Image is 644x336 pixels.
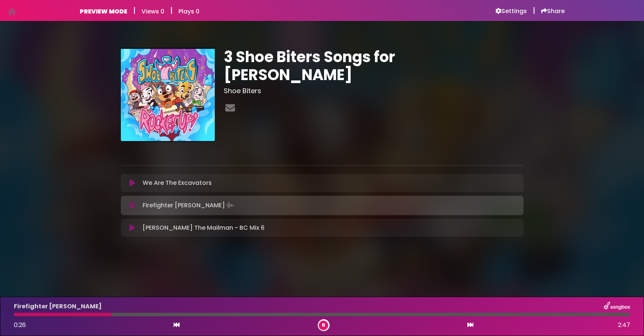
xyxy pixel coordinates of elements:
[178,8,199,15] h6: Plays 0
[143,178,212,187] p: We Are The Excavators
[143,223,265,232] p: [PERSON_NAME] The Mailman - BC Mix 6
[495,7,527,15] a: Settings
[224,48,524,84] h1: 3 Shoe Biters Songs for [PERSON_NAME]
[80,8,127,15] h6: PREVIEW MODE
[170,6,173,15] h5: |
[224,87,524,95] h3: Shoe Biters
[533,6,535,15] h5: |
[121,48,215,142] img: OQsf137BQus9dY5q7SZS
[225,200,235,211] img: waveform4.gif
[141,8,164,15] h6: Views 0
[541,7,565,15] a: Share
[143,200,235,211] p: Firefighter [PERSON_NAME]
[133,6,135,15] h5: |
